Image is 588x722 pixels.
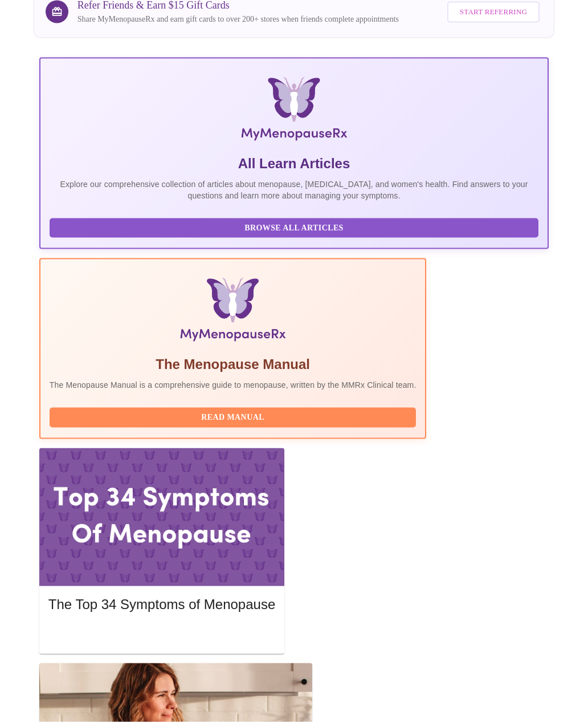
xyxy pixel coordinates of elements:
h5: All Learn Articles [50,155,538,173]
p: Explore our comprehensive collection of articles about menopause, [MEDICAL_DATA], and women's hea... [50,179,538,201]
button: Browse All Articles [50,218,538,238]
span: Start Referring [460,6,527,19]
button: Read Manual [50,408,416,428]
span: Browse All Articles [61,221,527,236]
p: Share MyMenopauseRx and earn gift cards to over 200+ stores when friends complete appointments [77,14,399,25]
button: Read More [48,624,275,644]
img: MyMenopauseRx Logo [126,77,462,145]
h5: The Menopause Manual [50,355,416,374]
a: Read Manual [50,412,419,421]
span: Read More [60,627,264,641]
img: Menopause Manual [108,278,358,346]
p: The Menopause Manual is a comprehensive guide to menopause, written by the MMRx Clinical team. [50,379,416,391]
h5: The Top 34 Symptoms of Menopause [48,595,275,614]
span: Read Manual [61,411,405,425]
button: Start Referring [447,2,540,23]
a: Read More [48,628,278,638]
a: Browse All Articles [50,222,541,232]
